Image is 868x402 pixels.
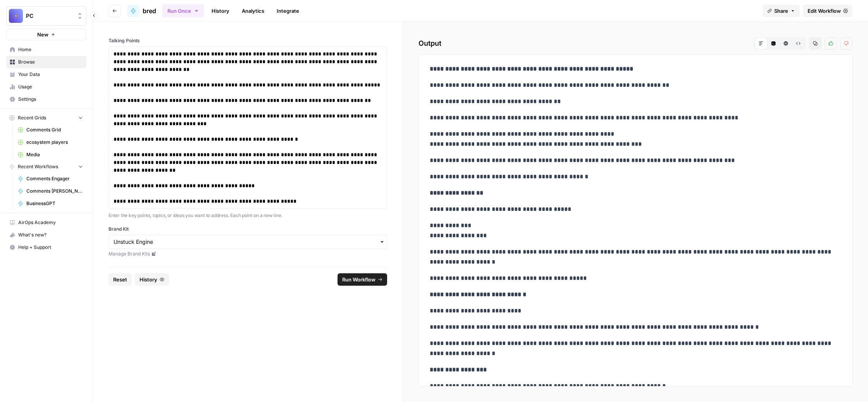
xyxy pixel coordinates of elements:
span: Home [18,46,83,53]
span: Settings [18,96,83,103]
button: Share [763,5,800,17]
label: Talking Points [108,37,387,44]
span: AirOps Academy [18,219,83,226]
span: PC [26,12,73,20]
span: Comments [PERSON_NAME] [26,188,83,195]
h2: Output [418,37,852,50]
button: Recent Workflows [6,161,86,173]
a: History [207,5,234,17]
span: Comments Engager [26,175,83,182]
span: Recent Grids [18,114,46,121]
button: Run Workflow [338,273,387,286]
span: Run Workflow [342,276,375,283]
input: Unstuck Engine [114,238,382,246]
p: Enter the key points, topics, or ideas you want to address. Each point on a new line. [108,212,387,219]
span: Edit Workflow [808,7,841,15]
a: Your Data [6,68,86,81]
span: Usage [18,83,83,90]
button: Recent Grids [6,112,86,124]
a: AirOps Academy [6,216,86,229]
button: What's new? [6,229,86,241]
a: Analytics [237,5,269,17]
a: ecosystem players [14,136,86,148]
a: Manage Brand Kits [108,250,387,257]
img: PC Logo [9,9,23,23]
span: Reset [113,276,127,283]
a: Usage [6,81,86,93]
div: What's new? [7,229,86,241]
button: Help + Support [6,241,86,254]
span: Browse [18,59,83,66]
a: Media [14,148,86,161]
a: BusinessGPT [14,197,86,210]
a: Browse [6,56,86,68]
a: Integrate [272,5,304,17]
button: Run Once [162,4,204,17]
a: Comments Grid [14,124,86,136]
span: Your Data [18,71,83,78]
a: Comments [PERSON_NAME] [14,185,86,197]
span: History [139,276,157,283]
a: Comments Engager [14,173,86,185]
span: bred [143,6,156,16]
a: Home [6,43,86,56]
span: ecosystem players [26,139,83,146]
span: Comments Grid [26,126,83,133]
button: New [6,29,86,40]
button: Workspace: PC [6,6,86,26]
span: New [37,31,48,38]
span: Recent Workflows [18,163,58,170]
span: Media [26,151,83,158]
span: BusinessGPT [26,200,83,207]
span: Share [774,7,788,15]
button: Reset [108,273,132,286]
button: History [135,273,169,286]
a: Edit Workflow [803,5,852,17]
span: Help + Support [18,244,83,251]
a: Settings [6,93,86,105]
a: bred [127,5,156,17]
label: Brand Kit [108,226,387,233]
